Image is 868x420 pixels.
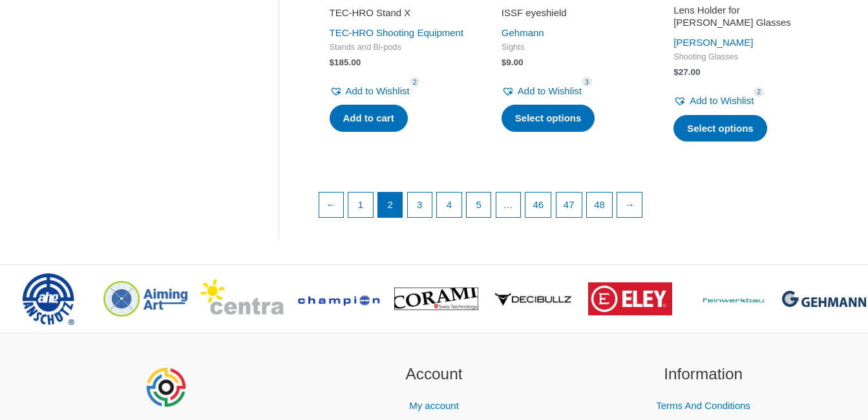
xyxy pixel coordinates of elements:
[330,27,464,38] a: TEC-HRO Shooting Equipment
[318,192,821,224] nav: Product Pagination
[346,85,410,96] span: Add to Wishlist
[348,193,373,217] a: Page 1
[330,105,408,132] a: Add to cart: “TEC-HRO Stand X”
[330,58,335,67] span: $
[408,193,432,217] a: Page 3
[673,4,809,34] a: Lens Holder for [PERSON_NAME] Glasses
[409,400,459,411] a: My account
[330,42,465,53] span: Stands and Bi-pods
[502,27,544,38] a: Gehmann
[502,58,507,67] span: $
[525,193,551,217] a: Page 46
[673,67,700,77] bdi: 27.00
[502,42,637,53] span: Sights
[673,92,754,110] a: Add to Wishlist
[319,193,344,217] a: ←
[673,52,809,63] span: Shooting Glasses
[588,282,672,315] img: brand logo
[673,4,809,29] h2: Lens Holder for [PERSON_NAME] Glasses
[502,6,637,24] a: ISSF eyeshield
[673,67,679,77] span: $
[754,87,764,97] span: 2
[617,193,642,217] a: →
[437,193,461,217] a: Page 4
[496,193,521,217] span: …
[502,6,637,19] h2: ISSF eyeshield
[378,193,403,217] span: Page 2
[467,193,491,217] a: Page 5
[673,115,767,142] a: Select options for “Lens Holder for Knobloch Glasses”
[410,77,420,87] span: 2
[502,105,595,132] a: Select options for “ISSF eyeshield”
[315,362,553,386] h2: Account
[518,85,582,96] span: Add to Wishlist
[690,95,754,106] span: Add to Wishlist
[656,400,750,411] a: Terms And Conditions
[502,58,524,67] bdi: 9.00
[556,193,582,217] a: Page 47
[502,82,582,100] a: Add to Wishlist
[330,6,465,19] h2: TEC-HRO Stand X
[582,77,592,87] span: 3
[673,37,753,48] a: [PERSON_NAME]
[330,82,410,100] a: Add to Wishlist
[330,6,465,24] a: TEC-HRO Stand X
[330,58,361,67] bdi: 185.00
[585,362,822,386] h2: Information
[587,193,612,217] a: Page 48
